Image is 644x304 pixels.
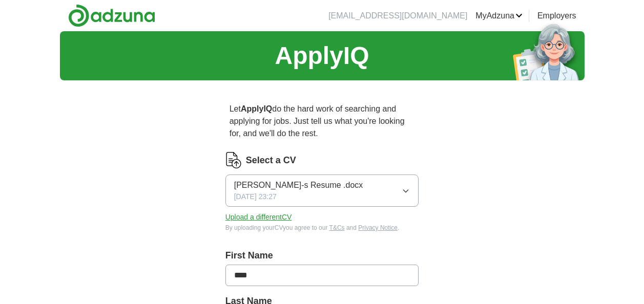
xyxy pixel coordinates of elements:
[225,212,292,223] button: Upload a differentCV
[241,104,272,113] strong: ApplyIQ
[225,249,419,263] label: First Name
[68,4,155,27] img: Adzuna logo
[329,224,345,231] a: T&Cs
[328,10,467,22] li: [EMAIL_ADDRESS][DOMAIN_NAME]
[234,179,363,191] span: [PERSON_NAME]-s Resume .docx
[475,10,523,22] a: MyAdzuna
[537,10,576,22] a: Employers
[225,175,419,207] button: [PERSON_NAME]-s Resume .docx[DATE] 23:27
[234,191,277,202] span: [DATE] 23:27
[225,99,419,144] p: Let do the hard work of searching and applying for jobs. Just tell us what you're looking for, an...
[225,223,419,232] div: By uploading your CV you agree to our and .
[358,224,398,231] a: Privacy Notice
[246,154,296,167] label: Select a CV
[225,152,242,168] img: CV Icon
[275,37,369,74] h1: ApplyIQ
